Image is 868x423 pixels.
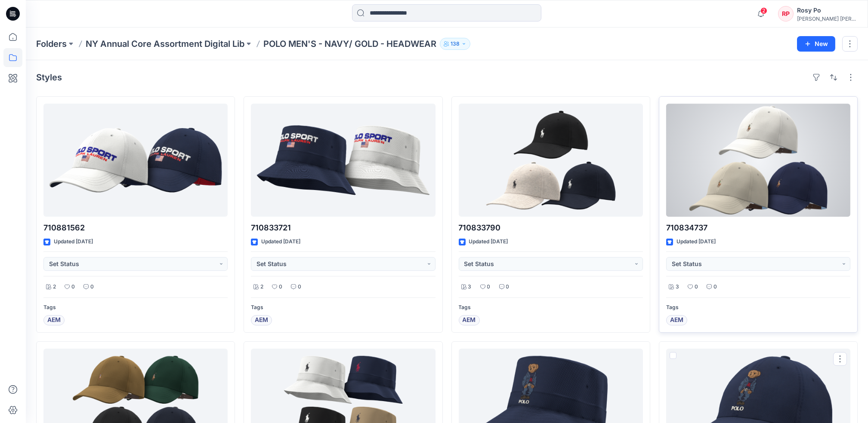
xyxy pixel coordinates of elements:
[695,282,698,291] p: 0
[760,7,767,14] span: 2
[469,237,508,246] p: Updated [DATE]
[251,222,435,234] p: 710833721
[54,237,93,246] p: Updated [DATE]
[487,282,491,291] p: 0
[261,237,300,246] p: Updated [DATE]
[43,222,228,234] p: 710881562
[255,315,268,325] span: AEM
[251,104,435,217] a: 710833721
[506,282,510,291] p: 0
[797,36,835,52] button: New
[251,303,435,312] p: Tags
[797,5,857,15] div: Rosy Po
[459,303,643,312] p: Tags
[298,282,301,291] p: 0
[53,282,56,291] p: 2
[676,237,716,246] p: Updated [DATE]
[714,282,717,291] p: 0
[90,282,94,291] p: 0
[451,39,460,49] p: 138
[440,38,470,50] button: 138
[43,104,228,217] a: 710881562
[260,282,263,291] p: 2
[666,303,850,312] p: Tags
[463,315,476,325] span: AEM
[71,282,75,291] p: 0
[670,315,683,325] span: AEM
[666,222,850,234] p: 710834737
[666,104,850,217] a: 710834737
[86,38,244,50] a: NY Annual Core Assortment Digital Lib
[47,315,61,325] span: AEM
[263,38,436,50] p: POLO MEN'S - NAVY/ GOLD - HEADWEAR
[778,6,794,21] div: RP
[36,72,62,83] h4: Styles
[43,303,228,312] p: Tags
[676,282,679,291] p: 3
[459,104,643,217] a: 710833790
[36,38,67,50] a: Folders
[797,15,857,22] div: [PERSON_NAME] [PERSON_NAME]
[459,222,643,234] p: 710833790
[279,282,282,291] p: 0
[468,282,472,291] p: 3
